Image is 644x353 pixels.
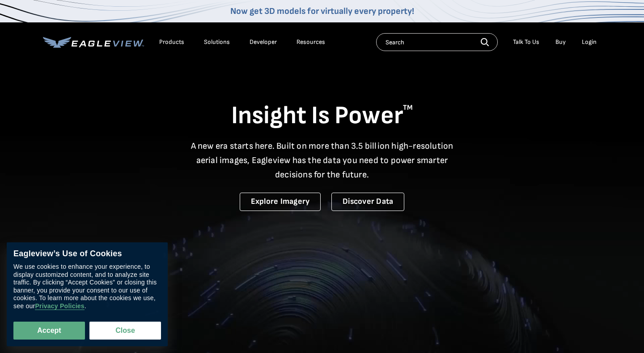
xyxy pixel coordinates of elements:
[250,38,277,46] a: Developer
[13,322,85,340] button: Accept
[240,193,321,211] a: Explore Imagery
[331,193,404,211] a: Discover Data
[555,38,566,46] a: Buy
[89,322,161,340] button: Close
[230,6,414,17] a: Now get 3D models for virtually every property!
[13,263,161,310] div: We use cookies to enhance your experience, to display customized content, and to analyze site tra...
[43,100,601,132] h1: Insight Is Power
[35,303,84,310] a: Privacy Policies
[185,139,459,182] p: A new era starts here. Built on more than 3.5 billion high-resolution aerial images, Eagleview ha...
[204,38,230,46] div: Solutions
[13,249,161,259] div: Eagleview’s Use of Cookies
[297,38,325,46] div: Resources
[376,33,498,51] input: Search
[582,38,597,46] div: Login
[513,38,539,46] div: Talk To Us
[403,103,413,112] sup: TM
[159,38,184,46] div: Products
